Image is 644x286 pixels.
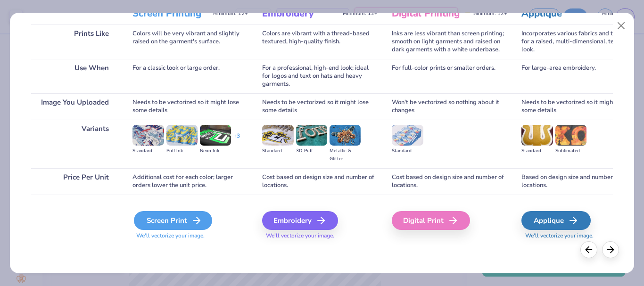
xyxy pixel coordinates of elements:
[521,59,637,93] div: For large-area embroidery.
[262,168,378,195] div: Cost based on design size and number of locations.
[392,59,507,93] div: For full-color prints or smaller orders.
[330,147,361,163] div: Metallic & Glitter
[555,125,586,146] img: Sublimated
[602,10,637,17] span: Minimum: 12+
[296,147,327,155] div: 3D Puff
[521,168,637,195] div: Based on design size and number of locations.
[31,59,118,93] div: Use When
[132,232,248,240] span: We'll vectorize your image.
[521,8,598,20] h3: Applique
[555,147,586,155] div: Sublimated
[392,93,507,120] div: Won't be vectorized so nothing about it changes
[262,147,293,155] div: Standard
[521,93,637,120] div: Needs to be vectorized so it might lose some details
[521,147,553,155] div: Standard
[31,93,118,120] div: Image You Uploaded
[262,125,293,146] img: Standard
[330,125,361,146] img: Metallic & Glitter
[262,211,338,230] div: Embroidery
[262,25,378,59] div: Colors are vibrant with a thread-based textured, high-quality finish.
[233,132,240,148] div: + 3
[262,93,378,120] div: Needs to be vectorized so it might lose some details
[132,59,248,93] div: For a classic look or large order.
[392,125,423,146] img: Standard
[132,147,164,155] div: Standard
[392,211,470,230] div: Digital Print
[262,8,339,20] h3: Embroidery
[132,93,248,120] div: Needs to be vectorized so it might lose some details
[612,17,630,35] button: Close
[200,125,231,146] img: Neon Ink
[296,125,327,146] img: 3D Puff
[521,25,637,59] div: Incorporates various fabrics and threads for a raised, multi-dimensional, textured look.
[132,25,248,59] div: Colors will be very vibrant and slightly raised on the garment's surface.
[262,59,378,93] div: For a professional, high-end look; ideal for logos and text on hats and heavy garments.
[134,211,212,230] div: Screen Print
[521,232,637,240] span: We'll vectorize your image.
[472,10,507,17] span: Minimum: 12+
[166,147,198,155] div: Puff Ink
[132,168,248,195] div: Additional cost for each color; larger orders lower the unit price.
[200,147,231,155] div: Neon Ink
[343,10,378,17] span: Minimum: 12+
[392,8,469,20] h3: Digital Printing
[132,8,209,20] h3: Screen Printing
[392,168,507,195] div: Cost based on design size and number of locations.
[262,232,378,240] span: We'll vectorize your image.
[31,120,118,168] div: Variants
[31,25,118,59] div: Prints Like
[521,125,553,146] img: Standard
[213,10,248,17] span: Minimum: 12+
[31,168,118,195] div: Price Per Unit
[166,125,198,146] img: Puff Ink
[392,25,507,59] div: Inks are less vibrant than screen printing; smooth on light garments and raised on dark garments ...
[392,147,423,155] div: Standard
[132,125,164,146] img: Standard
[521,211,591,230] div: Applique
